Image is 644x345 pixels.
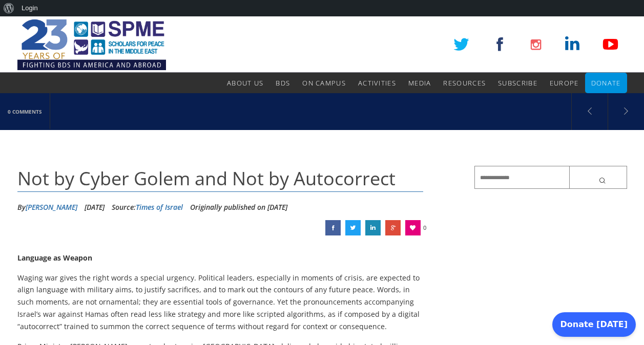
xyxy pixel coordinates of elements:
[17,16,166,73] img: SPME
[276,73,290,93] a: BDS
[227,78,263,88] span: About Us
[276,78,290,88] span: BDS
[498,73,537,93] a: Subscribe
[591,78,621,88] span: Donate
[358,78,396,88] span: Activities
[358,73,396,93] a: Activities
[385,220,401,235] a: Not by Cyber Golem and Not by Autocorrect
[302,78,346,88] span: On Campus
[17,200,77,215] li: By
[85,200,105,215] li: [DATE]
[17,253,92,263] strong: Language as Weapon
[498,78,537,88] span: Subscribe
[550,73,579,93] a: Europe
[136,202,183,212] a: Times of Israel
[345,220,361,235] a: Not by Cyber Golem and Not by Autocorrect
[365,220,381,235] a: Not by Cyber Golem and Not by Autocorrect
[325,220,341,235] a: Not by Cyber Golem and Not by Autocorrect
[591,73,621,93] a: Donate
[227,73,263,93] a: About Us
[443,73,486,93] a: Resources
[408,78,431,88] span: Media
[17,166,396,191] span: Not by Cyber Golem and Not by Autocorrect
[190,200,287,215] li: Originally published on [DATE]
[443,78,486,88] span: Resources
[423,220,426,235] span: 0
[112,200,183,215] div: Source:
[26,202,77,212] a: [PERSON_NAME]
[408,73,431,93] a: Media
[17,272,424,333] p: Waging war gives the right words a special urgency. Political leaders, especially in moments of c...
[302,73,346,93] a: On Campus
[550,78,579,88] span: Europe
